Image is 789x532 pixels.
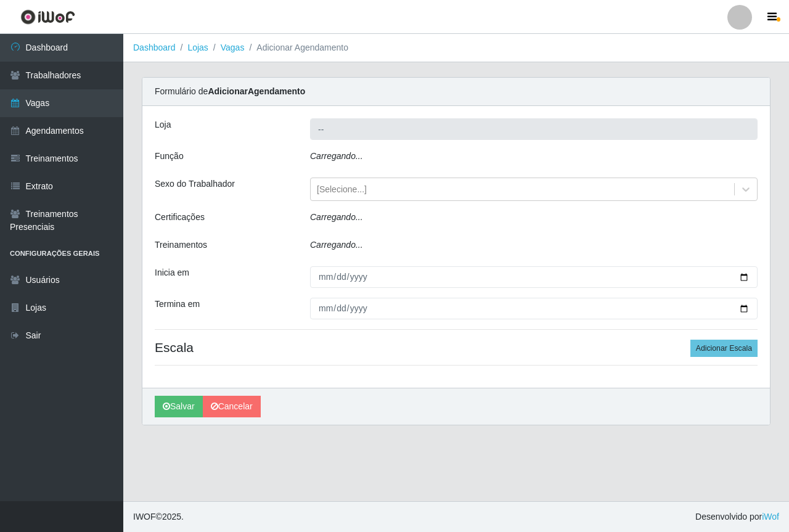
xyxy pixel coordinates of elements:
[123,34,789,62] nav: breadcrumb
[155,396,203,417] button: Salvar
[155,239,207,252] label: Treinamentos
[155,211,205,224] label: Certificações
[317,183,367,196] div: [Selecione...]
[133,43,176,52] a: Dashboard
[155,178,235,190] label: Sexo do Trabalhador
[155,340,758,355] h4: Escala
[221,43,245,52] a: Vagas
[155,118,171,131] label: Loja
[133,510,184,523] span: © 2025 .
[208,86,305,96] strong: Adicionar Agendamento
[155,150,184,163] label: Função
[155,298,200,311] label: Termina em
[762,512,779,522] a: iWof
[690,340,758,357] button: Adicionar Escala
[133,512,156,522] span: IWOF
[142,78,770,106] div: Formulário de
[187,43,208,52] a: Lojas
[310,212,363,222] i: Carregando...
[244,41,348,54] li: Adicionar Agendamento
[310,240,363,250] i: Carregando...
[310,298,758,319] input: 00/00/0000
[310,151,363,161] i: Carregando...
[203,396,261,417] a: Cancelar
[20,9,75,25] img: CoreUI Logo
[155,266,189,279] label: Inicia em
[310,266,758,288] input: 00/00/0000
[695,510,779,523] span: Desenvolvido por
